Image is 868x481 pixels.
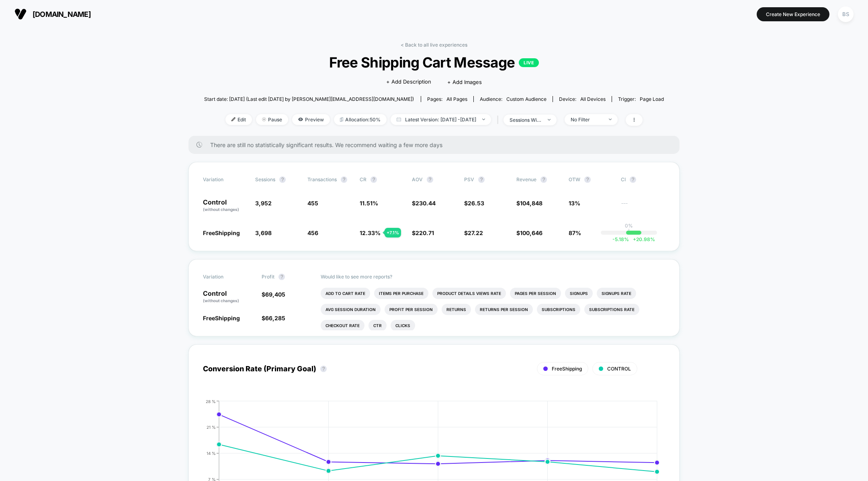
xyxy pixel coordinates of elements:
[835,6,856,23] button: BS
[597,288,636,299] li: Signups Rate
[571,117,603,123] div: No Filter
[368,320,387,331] li: Ctr
[262,274,274,280] span: Profit
[207,450,216,455] tspan: 14 %
[584,176,591,183] button: ?
[262,315,285,321] span: $
[334,114,387,125] span: Allocation: 50%
[203,199,247,213] p: Control
[203,207,239,212] span: (without changes)
[553,96,612,102] span: Device:
[206,399,216,403] tspan: 28 %
[360,176,366,182] span: CR
[262,117,266,121] img: end
[510,117,542,123] div: sessions with impression
[374,288,428,299] li: Items Per Purchase
[446,96,467,102] span: all pages
[203,315,240,321] span: FreeShipping
[307,229,318,236] span: 456
[14,8,27,20] img: Visually logo
[203,274,247,280] span: Variation
[203,176,247,183] span: Variation
[757,7,829,21] button: Create New Experience
[320,366,327,372] button: ?
[255,229,272,236] span: 3,698
[12,8,93,20] button: [DOMAIN_NAME]
[519,58,539,67] p: LIVE
[255,176,275,182] span: Sessions
[565,288,593,299] li: Signups
[210,141,663,148] span: There are still no statistically significant results. We recommend waiting a few more days
[265,291,285,298] span: 69,405
[464,200,484,207] span: $
[203,290,254,304] p: Control
[478,176,485,183] button: ?
[510,288,561,299] li: Pages Per Session
[360,200,378,207] span: 11.51 %
[612,236,629,242] span: -5.18 %
[203,298,239,303] span: (without changes)
[464,176,474,182] span: PSV
[838,6,854,22] div: BS
[321,288,370,299] li: Add To Cart Rate
[482,119,485,120] img: end
[569,229,581,236] span: 87%
[506,96,547,102] span: Custom Audience
[548,119,551,121] img: end
[256,114,288,125] span: Pause
[621,201,665,213] span: ---
[468,229,483,236] span: 27.22
[412,229,434,236] span: $
[265,315,285,321] span: 66,285
[432,288,506,299] li: Product Details Views Rate
[580,96,606,102] span: all devices
[625,223,633,229] p: 0%
[371,176,377,183] button: ?
[427,176,433,183] button: ?
[427,96,467,102] div: Pages:
[397,117,401,121] img: calendar
[279,176,286,183] button: ?
[464,229,483,236] span: $
[540,176,547,183] button: ?
[416,229,434,236] span: 220.71
[552,366,582,372] span: FreeShipping
[321,320,364,331] li: Checkout Rate
[628,229,630,235] p: |
[475,304,533,315] li: Returns Per Session
[385,304,438,315] li: Profit Per Session
[292,114,330,125] span: Preview
[278,274,285,280] button: ?
[520,229,542,236] span: 100,646
[33,10,91,18] span: [DOMAIN_NAME]
[520,200,542,207] span: 104,848
[630,176,636,183] button: ?
[569,200,580,207] span: 13%
[386,78,431,86] span: + Add Description
[321,304,381,315] li: Avg Session Duration
[307,176,337,182] span: Transactions
[569,176,613,183] span: OTW
[516,200,542,207] span: $
[412,200,436,207] span: $
[629,236,655,242] span: 20.98 %
[609,119,612,120] img: end
[231,117,235,121] img: edit
[401,42,467,48] a: < Back to all live experiences
[203,229,240,236] span: FreeShipping
[621,176,665,183] span: CI
[607,366,631,372] span: CONTROL
[360,229,381,236] span: 12.33 %
[416,200,436,207] span: 230.44
[442,304,471,315] li: Returns
[618,96,664,102] div: Trigger:
[262,291,285,298] span: $
[640,96,664,102] span: Page Load
[255,200,272,207] span: 3,952
[321,274,665,280] p: Would like to see more reports?
[516,176,536,182] span: Revenue
[516,229,542,236] span: $
[207,424,216,429] tspan: 21 %
[391,320,415,331] li: Clicks
[468,200,484,207] span: 26.53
